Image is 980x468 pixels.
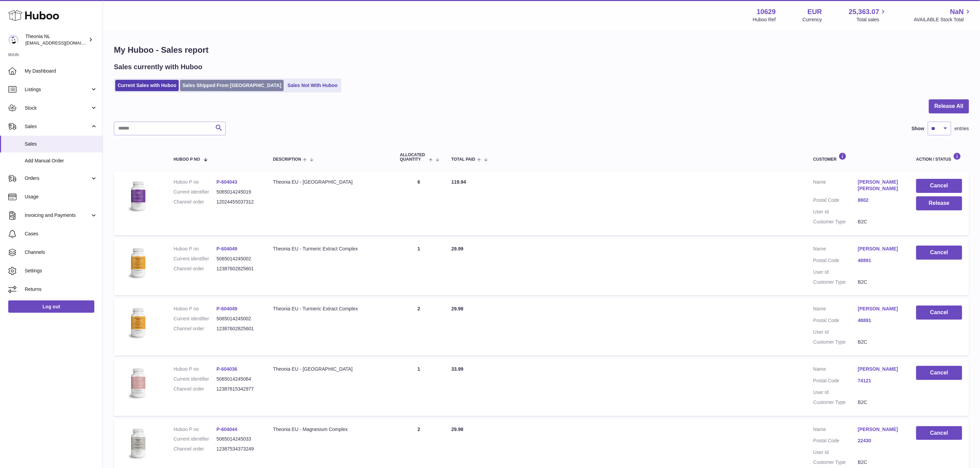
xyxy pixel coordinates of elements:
[174,266,216,272] dt: Channel order
[121,306,155,340] img: 106291725893031.jpg
[858,179,902,192] a: [PERSON_NAME] [PERSON_NAME]
[174,436,216,442] dt: Current identifier
[273,157,301,162] span: Description
[803,16,822,23] div: Currency
[25,249,97,256] span: Channels
[858,426,902,433] a: [PERSON_NAME]
[916,246,962,260] button: Cancel
[813,257,858,266] dt: Postal Code
[950,7,964,16] span: NaN
[916,196,962,210] button: Release
[25,33,87,46] div: Theonia NL
[858,366,902,372] a: [PERSON_NAME]
[916,426,962,440] button: Cancel
[807,7,822,16] strong: EUR
[400,153,427,162] span: ALLOCATED Quantity
[393,359,445,416] td: 1
[451,427,463,432] span: 29.98
[174,189,216,195] dt: Current identifier
[393,172,445,235] td: 6
[813,459,858,466] dt: Customer Type
[174,199,216,205] dt: Channel order
[929,99,969,113] button: Release All
[451,157,475,162] span: Total paid
[858,279,902,285] dd: B2C
[174,386,216,392] dt: Channel order
[753,16,776,23] div: Huboo Ref
[216,386,259,392] dd: 12387615342977
[25,158,97,164] span: Add Manual Order
[858,306,902,312] a: [PERSON_NAME]
[216,256,259,262] dd: 5065014245002
[858,219,902,225] dd: B2C
[813,449,858,456] dt: User Id
[216,436,259,442] dd: 5065014245033
[216,266,259,272] dd: 12387602825601
[25,123,90,130] span: Sales
[849,7,887,23] a: 25,363.07 Total sales
[393,299,445,356] td: 2
[451,306,463,311] span: 29.98
[25,175,90,182] span: Orders
[121,426,155,460] img: 106291725893142.jpg
[912,125,924,132] label: Show
[25,194,97,200] span: Usage
[25,86,90,93] span: Listings
[451,366,463,372] span: 33.99
[813,438,858,446] dt: Postal Code
[114,45,969,56] h1: My Huboo - Sales report
[955,125,969,132] span: entries
[813,279,858,285] dt: Customer Type
[914,16,972,23] span: AVAILABLE Stock Total
[121,246,155,280] img: 106291725893031.jpg
[25,68,97,74] span: My Dashboard
[813,197,858,205] dt: Postal Code
[916,152,962,162] div: Action / Status
[8,35,19,45] img: info@wholesomegoods.eu
[174,366,216,372] dt: Huboo P no
[813,389,858,396] dt: User Id
[216,189,259,195] dd: 5065014245019
[174,179,216,185] dt: Huboo P no
[216,306,237,311] a: P-604049
[174,446,216,452] dt: Channel order
[25,268,97,274] span: Settings
[121,179,155,213] img: 106291725893172.jpg
[25,105,90,111] span: Stock
[757,7,776,16] strong: 10629
[216,366,237,372] a: P-604036
[451,246,463,251] span: 29.99
[858,378,902,384] a: 74121
[174,316,216,322] dt: Current identifier
[25,40,101,46] span: [EMAIL_ADDRESS][DOMAIN_NAME]
[813,339,858,345] dt: Customer Type
[813,152,902,162] div: Customer
[914,7,972,23] a: NaN AVAILABLE Stock Total
[916,306,962,320] button: Cancel
[25,141,97,147] span: Sales
[174,256,216,262] dt: Current identifier
[813,246,858,254] dt: Name
[916,179,962,193] button: Cancel
[174,325,216,332] dt: Channel order
[849,7,879,16] span: 25,363.07
[858,197,902,204] a: 8802
[813,317,858,325] dt: Postal Code
[858,399,902,406] dd: B2C
[216,427,237,432] a: P-604044
[121,366,155,400] img: 106291725893222.jpg
[273,246,386,252] div: Theonia EU - Turmeric Extract Complex
[451,179,466,185] span: 119.94
[8,300,94,313] a: Log out
[115,80,179,91] a: Current Sales with Huboo
[273,179,386,185] div: Theonia EU - [GEOGRAPHIC_DATA]
[813,179,858,194] dt: Name
[174,426,216,433] dt: Huboo P no
[813,426,858,434] dt: Name
[813,209,858,215] dt: User Id
[858,317,902,324] a: 48891
[393,239,445,296] td: 1
[858,246,902,252] a: [PERSON_NAME]
[216,199,259,205] dd: 12024455037312
[813,378,858,386] dt: Postal Code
